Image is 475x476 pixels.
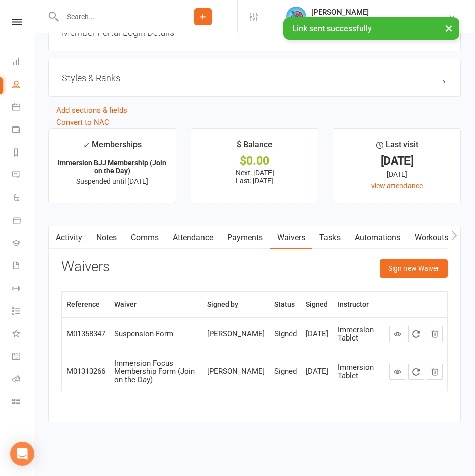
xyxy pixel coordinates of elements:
div: Immersion MMA [PERSON_NAME] Waverley [311,17,448,26]
div: Immersion Tablet [337,326,380,343]
a: Waivers [270,226,312,249]
a: Workouts [408,226,455,249]
th: Reference [62,292,110,317]
a: Convert to NAC [56,118,109,127]
strong: Immersion BJJ Membership (Join on the Day) [58,159,166,175]
div: $ Balance [237,138,273,156]
a: Automations [348,226,408,249]
div: [DATE] [306,367,328,376]
button: Sign new Waiver [380,259,448,278]
div: [PERSON_NAME] [311,8,448,17]
div: [DATE] [343,169,451,180]
div: Immersion Tablet [337,363,380,380]
h3: Styles & Ranks [62,73,447,83]
div: [DATE] [306,330,328,338]
button: × [440,17,458,39]
div: M01358347 [66,330,105,338]
a: Tasks [312,226,348,249]
a: Payments [12,119,35,142]
th: Signed [301,292,333,317]
h3: Waivers [61,259,110,275]
a: Activity [49,226,89,249]
div: Suspension Form [114,330,198,338]
a: Payments [220,226,270,249]
div: Immersion Focus Membership Form (Join on the Day) [114,359,198,384]
a: What's New [12,323,35,346]
div: M01313266 [66,367,105,376]
a: Roll call kiosk mode [12,369,35,391]
div: $0.00 [200,156,309,166]
a: Attendance [166,226,220,249]
div: [PERSON_NAME] [207,330,265,338]
div: Signed [274,367,297,376]
span: Suspended until [DATE] [76,177,148,185]
th: Signed by [202,292,269,317]
input: Search... [59,10,169,24]
a: Reports [12,142,35,165]
a: Comms [124,226,166,249]
th: Status [269,292,301,317]
div: Open Intercom Messenger [10,442,34,466]
i: ✓ [83,140,89,150]
img: thumb_image1698714326.png [286,7,306,27]
a: Product Sales [12,210,35,233]
a: Calendar [12,97,35,119]
div: Memberships [83,138,142,157]
a: Class kiosk mode [12,391,35,414]
div: Link sent successfully [283,17,459,40]
a: Add sections & fields [56,106,127,115]
a: General attendance kiosk mode [12,346,35,369]
p: Next: [DATE] Last: [DATE] [200,169,309,185]
th: Instructor [333,292,385,317]
div: Signed [274,330,297,338]
th: Waiver [110,292,202,317]
div: Last visit [376,138,418,156]
a: view attendance [371,182,423,190]
div: [PERSON_NAME] [207,367,265,376]
a: People [12,74,35,97]
a: Dashboard [12,51,35,74]
div: [DATE] [343,156,451,166]
a: Notes [89,226,124,249]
